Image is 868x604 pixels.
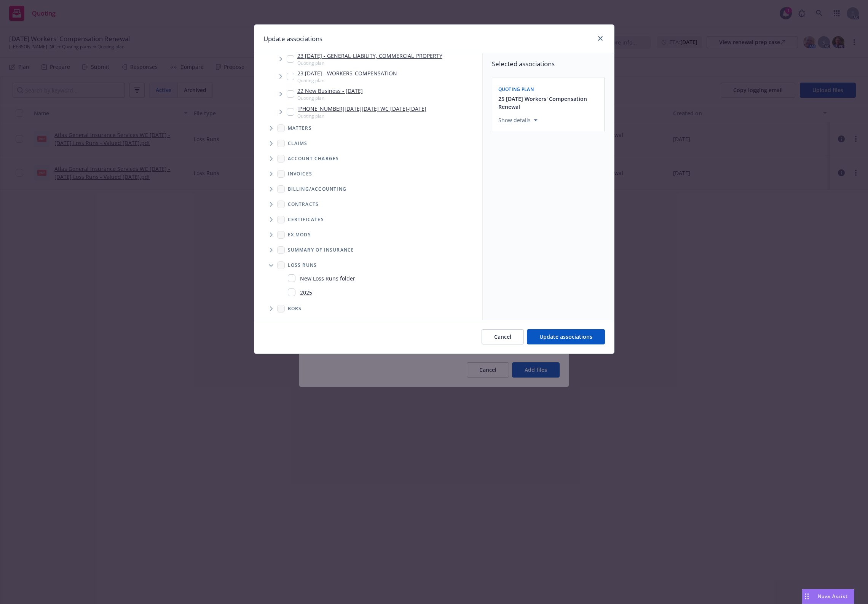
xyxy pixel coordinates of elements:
span: Cancel [494,333,511,340]
div: Folder Tree Example [254,182,482,316]
a: 23 [DATE] - GENERAL_LIABILITY, COMMERCIAL_PROPERTY [297,52,442,60]
a: 22 New Business - [DATE] [297,87,363,95]
span: Quoting plan [498,86,534,92]
span: Claims [288,141,308,146]
span: Summary of insurance [288,248,354,252]
button: Cancel [482,329,524,344]
span: Quoting plan [297,95,363,101]
div: Drag to move [802,589,812,604]
button: Update associations [527,329,605,344]
h1: Update associations [263,34,322,44]
button: Nova Assist [802,589,854,604]
a: New Loss Runs folder [300,274,355,282]
span: Billing/Accounting [288,187,347,191]
a: 2025 [300,288,312,296]
span: Contracts [288,202,319,207]
a: close [596,34,605,43]
span: Nova Assist [818,593,848,599]
span: Quoting plan [297,60,442,66]
button: Show details [495,116,541,125]
span: Quoting plan [297,77,397,84]
span: Selected associations [492,59,605,69]
span: Quoting plan [297,113,426,119]
span: Certificates [288,217,324,222]
span: Account charges [288,156,339,161]
a: [PHONE_NUMBER][DATE][DATE] WC [DATE]-[DATE] [297,105,426,113]
a: 23 [DATE] - WORKERS_COMPENSATION [297,69,397,77]
span: Invoices [288,172,313,176]
span: BORs [288,306,302,311]
span: Update associations [539,333,592,340]
button: 25 [DATE] Workers' Compensation Renewal [498,95,600,111]
span: Ex Mods [288,233,311,237]
span: Loss Runs [288,263,317,268]
span: Matters [288,126,312,131]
